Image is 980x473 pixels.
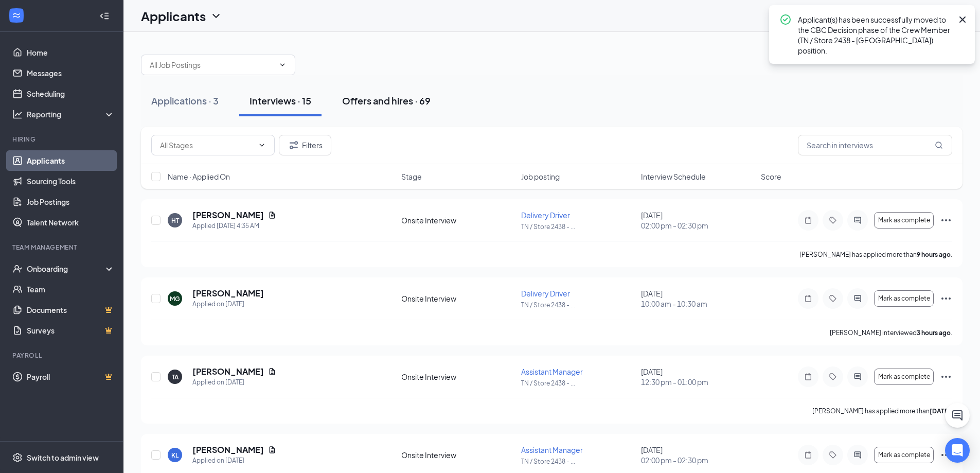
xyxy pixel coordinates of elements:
b: [DATE] [930,407,951,415]
button: Filter Filters [279,135,331,155]
a: Home [27,42,115,63]
svg: CheckmarkCircle [779,13,792,26]
div: TA [172,373,179,381]
span: Stage [401,171,422,182]
svg: ChatActive [951,409,964,422]
svg: MagnifyingGlass [935,141,943,149]
button: Mark as complete [874,447,934,463]
span: Mark as complete [878,217,930,224]
div: Onsite Interview [401,293,515,304]
svg: Ellipses [940,449,952,461]
div: Offers and hires · 69 [342,94,431,107]
svg: WorkstreamLogo [11,10,22,21]
a: Scheduling [27,83,115,104]
svg: UserCheck [12,264,23,274]
div: Onsite Interview [401,450,515,460]
div: Applicant(s) has been successfully moved to the CBC Decision phase of the Crew Member (TN / Store... [798,13,952,56]
svg: Tag [827,373,839,381]
span: Delivery Driver [521,211,570,220]
p: TN / Store 2438 - ... [521,457,635,466]
div: Applied on [DATE] [192,456,276,466]
button: Mark as complete [874,290,934,307]
svg: ActiveChat [851,294,864,303]
p: TN / Store 2438 - ... [521,379,635,388]
svg: Note [802,451,814,459]
h5: [PERSON_NAME] [192,366,264,377]
h5: [PERSON_NAME] [192,209,264,221]
svg: Document [268,367,276,376]
h5: [PERSON_NAME] [192,444,264,456]
div: Switch to admin view [27,452,99,463]
svg: Note [802,294,814,303]
a: PayrollCrown [27,366,115,387]
div: Applied on [DATE] [192,299,264,309]
svg: Ellipses [940,292,952,305]
input: All Job Postings [150,59,274,71]
svg: Document [268,211,276,219]
div: [DATE] [641,366,755,387]
span: 02:00 pm - 02:30 pm [641,455,755,465]
h1: Applicants [141,7,206,25]
p: TN / Store 2438 - ... [521,301,635,309]
span: Interview Schedule [641,171,706,182]
svg: Tag [827,451,839,459]
span: Mark as complete [878,295,930,302]
p: [PERSON_NAME] interviewed . [830,328,952,337]
button: Mark as complete [874,212,934,229]
a: Talent Network [27,212,115,233]
button: ChatActive [945,403,970,428]
svg: Analysis [12,109,23,119]
div: Hiring [12,135,113,144]
span: Score [761,171,781,182]
div: [DATE] [641,210,755,231]
svg: ChevronDown [278,61,287,69]
svg: ActiveChat [851,216,864,224]
svg: Ellipses [940,371,952,383]
svg: Collapse [99,11,110,21]
div: Team Management [12,243,113,252]
svg: Note [802,216,814,224]
h5: [PERSON_NAME] [192,288,264,299]
div: KL [171,451,179,460]
svg: Document [268,446,276,454]
div: Interviews · 15 [250,94,311,107]
a: SurveysCrown [27,320,115,341]
a: Job Postings [27,191,115,212]
a: Applicants [27,150,115,171]
div: Open Intercom Messenger [945,438,970,463]
input: All Stages [160,139,254,151]
button: Mark as complete [874,369,934,385]
span: 12:30 pm - 01:00 pm [641,377,755,387]
svg: Ellipses [940,214,952,226]
span: Mark as complete [878,451,930,459]
a: Messages [27,63,115,83]
div: Onboarding [27,264,106,274]
svg: ActiveChat [851,373,864,381]
p: [PERSON_NAME] has applied more than . [799,250,952,259]
a: Sourcing Tools [27,171,115,191]
div: Applied on [DATE] [192,377,276,388]
svg: ChevronDown [258,141,266,149]
span: Job posting [521,171,560,182]
div: [DATE] [641,445,755,465]
div: Applied [DATE] 4:35 AM [192,221,276,231]
span: 10:00 am - 10:30 am [641,299,755,309]
span: Name · Applied On [168,171,230,182]
svg: Tag [827,216,839,224]
div: Applications · 3 [151,94,219,107]
a: Team [27,279,115,300]
svg: Tag [827,294,839,303]
svg: ChevronDown [210,10,222,22]
div: [DATE] [641,288,755,309]
svg: Settings [12,452,23,463]
p: [PERSON_NAME] has applied more than . [812,407,952,415]
div: MG [170,294,180,303]
svg: Cross [956,13,969,26]
span: 02:00 pm - 02:30 pm [641,220,755,231]
a: DocumentsCrown [27,300,115,320]
span: Mark as complete [878,373,930,380]
div: Onsite Interview [401,215,515,225]
div: Onsite Interview [401,372,515,382]
b: 3 hours ago [917,329,951,337]
div: Payroll [12,351,113,360]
